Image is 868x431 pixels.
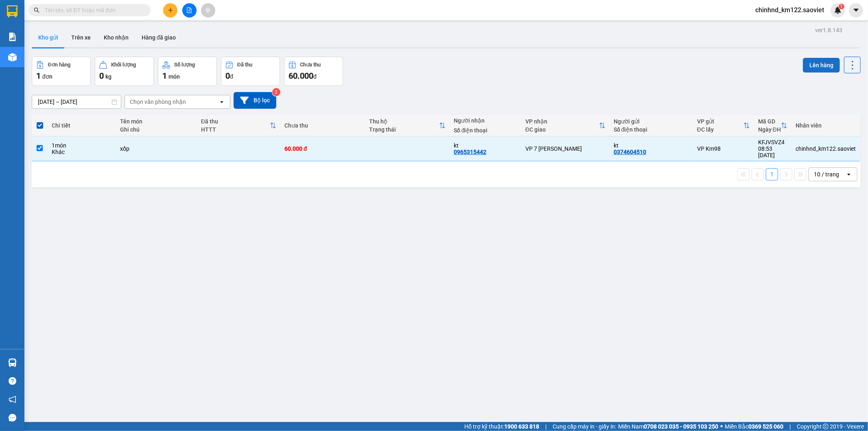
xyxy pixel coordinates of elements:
[52,149,112,155] div: Khác
[849,3,863,18] button: caret-down
[9,396,16,403] span: notification
[174,62,195,68] div: Số lượng
[614,126,689,133] div: Số điện thoại
[7,5,17,18] img: logo-vxr
[754,115,791,136] th: Toggle SortBy
[284,122,361,129] div: Chưa thu
[201,3,215,18] button: aim
[201,118,270,125] div: Đã thu
[237,62,252,68] div: Đã thu
[197,115,280,136] th: Toggle SortBy
[525,145,606,152] div: VP 7 [PERSON_NAME]
[219,99,225,105] svg: open
[454,127,517,134] div: Số điện thoại
[758,126,781,133] div: Ngày ĐH
[840,4,843,9] span: 1
[105,73,112,80] span: kg
[284,145,361,152] div: 60.000 đ
[369,118,439,125] div: Thu hộ
[9,377,16,385] span: question-circle
[234,92,276,109] button: Bộ lọc
[796,122,856,129] div: Nhân viên
[186,7,192,13] span: file-add
[135,28,182,47] button: Hàng đã giao
[614,142,689,149] div: kt
[32,28,65,47] button: Kho gửi
[618,422,718,431] span: Miền Nam
[8,358,17,367] img: warehouse-icon
[272,88,280,96] sup: 2
[504,423,539,430] strong: 1900 633 818
[697,126,743,133] div: ĐC lấy
[158,57,217,86] button: Số lượng1món
[48,62,70,68] div: Đơn hàng
[8,33,17,41] img: solution-icon
[454,117,517,124] div: Người nhận
[846,171,852,178] svg: open
[32,95,121,108] input: Select a date range.
[9,414,16,422] span: message
[693,115,754,136] th: Toggle SortBy
[369,126,439,133] div: Trạng thái
[205,7,211,13] span: aim
[365,115,450,136] th: Toggle SortBy
[814,170,839,178] div: 10 / trang
[614,118,689,125] div: Người gửi
[36,71,41,81] span: 1
[300,62,321,68] div: Chưa thu
[839,4,844,9] sup: 1
[120,118,193,125] div: Tên món
[289,71,313,81] span: 60.000
[766,168,778,180] button: 1
[97,28,135,47] button: Kho nhận
[32,57,91,86] button: Đơn hàng1đơn
[803,58,840,73] button: Lên hàng
[823,424,829,429] span: copyright
[163,3,177,18] button: plus
[120,126,193,133] div: Ghi chú
[120,145,193,152] div: xốp
[95,57,154,86] button: Khối lượng0kg
[545,422,547,431] span: |
[796,145,856,152] div: chinhnd_km122.saoviet
[553,422,616,431] span: Cung cấp máy in - giấy in:
[697,118,743,125] div: VP gửi
[525,126,599,133] div: ĐC giao
[464,422,539,431] span: Hỗ trợ kỹ thuật:
[42,73,52,80] span: đơn
[130,98,186,106] div: Chọn văn phòng nhận
[525,118,599,125] div: VP nhận
[758,118,781,125] div: Mã GD
[521,115,610,136] th: Toggle SortBy
[221,57,280,86] button: Đã thu0đ
[168,7,173,13] span: plus
[815,26,842,35] div: ver 1.8.143
[225,71,230,81] span: 0
[8,53,17,62] img: warehouse-icon
[644,423,718,430] strong: 0708 023 035 - 0935 103 250
[749,5,831,15] span: chinhnd_km122.saoviet
[34,7,39,13] span: search
[162,71,167,81] span: 1
[454,149,486,155] div: 0965315442
[168,73,180,80] span: món
[454,142,517,149] div: kt
[284,57,343,86] button: Chưa thu60.000đ
[720,425,723,428] span: ⚪️
[748,423,783,430] strong: 0369 525 060
[789,422,791,431] span: |
[697,145,750,152] div: VP Km98
[111,62,136,68] div: Khối lượng
[65,28,97,47] button: Trên xe
[201,126,270,133] div: HTTT
[52,142,112,149] div: 1 món
[45,6,141,15] input: Tìm tên, số ĐT hoặc mã đơn
[182,3,197,18] button: file-add
[758,139,787,145] div: KFJVSVZ4
[758,145,787,158] div: 08:53 [DATE]
[52,122,112,129] div: Chi tiết
[614,149,646,155] div: 0374604510
[853,7,860,14] span: caret-down
[834,7,842,14] img: icon-new-feature
[313,73,317,80] span: đ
